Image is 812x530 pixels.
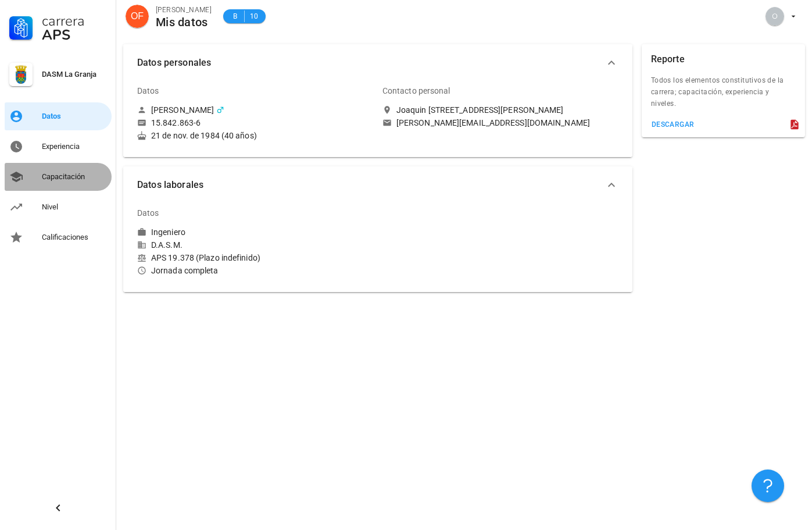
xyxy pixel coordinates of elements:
div: Calificaciones [42,233,107,242]
div: [PERSON_NAME] [156,4,212,16]
div: avatar [126,5,149,28]
div: descargar [651,120,695,129]
a: Datos [5,102,112,130]
span: Datos laborales [137,177,604,193]
div: Datos [42,112,107,121]
a: Nivel [5,193,112,221]
a: Joaquin [STREET_ADDRESS][PERSON_NAME] [382,105,618,115]
div: D.A.S.M. [137,240,373,250]
div: [PERSON_NAME] [151,105,214,115]
div: 15.842.863-6 [151,118,201,128]
a: Experiencia [5,133,112,161]
div: Joaquin [STREET_ADDRESS][PERSON_NAME] [396,105,564,115]
div: Jornada completa [137,265,373,276]
a: Calificaciones [5,223,112,251]
div: DASM La Granja [42,70,107,79]
div: APS [42,28,107,42]
div: 21 de nov. de 1984 (40 años) [137,130,373,141]
button: Datos laborales [123,166,632,204]
div: Experiencia [42,142,107,151]
div: [PERSON_NAME][EMAIL_ADDRESS][DOMAIN_NAME] [396,118,590,128]
span: B [230,10,239,22]
div: Datos [137,77,159,105]
div: Nivel [42,202,107,212]
div: Datos [137,199,159,227]
a: [PERSON_NAME][EMAIL_ADDRESS][DOMAIN_NAME] [382,118,618,128]
span: 10 [249,10,259,22]
div: avatar [766,7,784,26]
div: Mis datos [156,16,212,29]
div: Carrera [42,14,107,28]
div: Capacitación [42,172,107,182]
div: APS 19.378 (Plazo indefinido) [137,252,373,263]
span: OF [131,5,144,28]
div: Reporte [651,44,685,74]
div: Ingeniero [151,227,185,237]
span: Datos personales [137,55,604,71]
a: Capacitación [5,163,112,191]
div: Contacto personal [382,77,450,105]
button: descargar [646,116,699,133]
button: Datos personales [123,44,632,81]
div: Todos los elementos constitutivos de la carrera; capacitación, experiencia y niveles. [642,74,805,116]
